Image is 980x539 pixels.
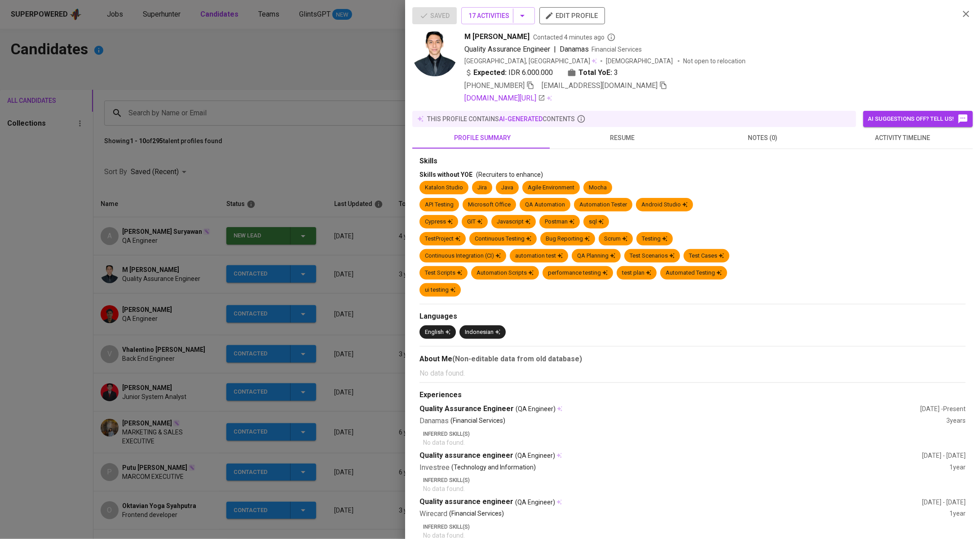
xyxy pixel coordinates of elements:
[477,269,534,277] div: Automation Scripts
[450,416,505,426] p: (Financial Services)
[473,67,507,78] b: Expected:
[689,252,724,260] div: Test Cases
[868,114,968,124] span: AI suggestions off? Tell us!
[863,111,973,127] button: AI suggestions off? Tell us!
[949,463,966,473] div: 1 year
[579,201,627,209] div: Automation Tester
[425,269,462,277] div: Test Scripts
[423,438,966,447] p: No data found.
[452,355,582,363] b: (Non-editable data from old database)
[419,354,966,364] div: About Me
[464,31,530,42] span: M [PERSON_NAME]
[423,484,966,493] p: No data found.
[425,235,460,243] div: TestProject
[577,252,615,260] div: QA Planning
[560,45,589,53] span: Danamas
[528,184,574,192] div: Agile Environment
[477,184,487,192] div: Jira
[419,171,472,178] span: Skills without YOE
[464,57,597,66] div: [GEOGRAPHIC_DATA], [GEOGRAPHIC_DATA]
[589,184,607,192] div: Mocha
[419,451,922,461] div: Quality assurance engineer
[614,67,618,78] span: 3
[423,523,966,531] p: Inferred Skill(s)
[418,132,547,144] span: profile summary
[419,404,920,414] div: Quality Assurance Engineer
[578,67,612,78] b: Total YoE:
[539,12,605,19] a: edit profile
[425,218,453,226] div: Cypress
[499,115,543,123] span: AI-generated
[515,451,555,460] span: (QA Engineer)
[497,218,530,226] div: Javascript
[464,45,550,53] span: Quality Assurance Engineer
[838,132,967,144] span: activity timeline
[465,328,500,337] div: Indonesian
[468,201,511,209] div: Microsoft Office
[425,201,454,209] div: API Testing
[920,404,966,413] div: [DATE] - Present
[545,218,574,226] div: Postman
[468,10,528,22] span: 17 Activities
[516,404,556,413] span: (QA Engineer)
[533,33,616,42] span: Contacted 4 minutes ago
[419,311,966,322] div: Languages
[622,269,651,277] div: test plan
[464,81,525,90] span: [PHONE_NUMBER]
[461,7,535,24] button: 17 Activities
[419,390,966,400] div: Experiences
[425,252,501,260] div: Continuous Integration (CI)
[423,430,966,438] p: Inferred Skill(s)
[476,171,543,178] span: (Recruiters to enhance)
[589,218,604,226] div: sql
[592,46,642,53] span: Financial Services
[922,451,966,460] div: [DATE] - [DATE]
[419,509,949,519] div: Wirecard
[464,93,545,104] a: [DOMAIN_NAME][URL]
[641,201,688,209] div: Android Studio
[604,235,627,243] div: Scrum
[546,235,590,243] div: Bug Reporting
[419,368,966,379] p: No data found.
[419,416,946,426] div: Danamas
[515,498,555,507] span: (QA Engineer)
[525,201,565,209] div: QA Automation
[542,81,658,90] span: [EMAIL_ADDRESS][DOMAIN_NAME]
[607,33,616,42] svg: By Batam recruiter
[539,7,605,24] button: edit profile
[515,252,563,260] div: automation test
[425,286,455,294] div: ui testing
[419,463,949,473] div: Investree
[451,463,536,473] p: (Technology and Information)
[606,57,674,66] span: [DEMOGRAPHIC_DATA]
[922,498,966,507] div: [DATE] - [DATE]
[467,218,482,226] div: GIT
[630,252,675,260] div: Test Scenarios
[419,156,966,167] div: Skills
[698,132,827,144] span: notes (0)
[475,235,531,243] div: Continuous Testing
[425,184,463,192] div: Katalon Studio
[427,114,575,123] p: this profile contains contents
[548,269,608,277] div: performance testing
[423,476,966,484] p: Inferred Skill(s)
[949,509,966,519] div: 1 year
[666,269,722,277] div: Automated Testing
[425,328,450,337] div: English
[547,10,598,22] span: edit profile
[946,416,966,426] div: 3 years
[449,509,504,519] p: (Financial Services)
[464,67,553,78] div: IDR 6.000.000
[558,132,687,144] span: resume
[412,31,457,76] img: 55f617421c95a35c71f067f6ced8950d.jpg
[554,44,556,55] span: |
[419,497,922,507] div: Quality assurance engineer
[642,235,667,243] div: Testing
[683,57,746,66] p: Not open to relocation
[501,184,513,192] div: Java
